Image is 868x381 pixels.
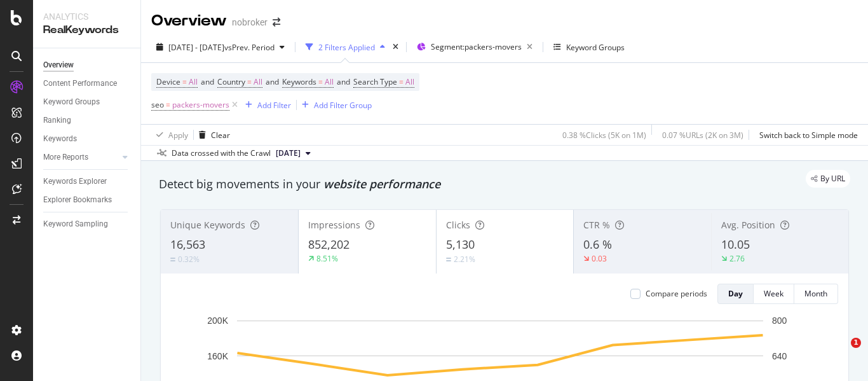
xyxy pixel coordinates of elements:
div: 2.76 [729,253,745,264]
span: 2025 Sep. 1st [276,148,301,159]
img: Equal [170,258,175,261]
a: Explorer Bookmarks [43,193,132,207]
text: 800 [772,315,787,326]
span: and [201,76,214,87]
div: Content Performance [43,77,117,90]
div: 0.32% [178,254,200,265]
span: = [166,99,170,110]
a: Content Performance [43,77,132,90]
div: Add Filter [257,100,291,111]
span: Avg. Position [721,219,775,231]
button: Day [717,284,754,304]
a: Keywords [43,132,132,146]
div: Keywords Explorer [43,175,107,188]
button: Clear [194,125,230,145]
span: 0.6 % [583,237,612,252]
div: More Reports [43,151,88,164]
span: Clicks [446,219,470,231]
div: arrow-right-arrow-left [273,18,280,27]
button: Month [794,284,838,304]
button: Segment:packers-movers [412,37,538,57]
div: RealKeywords [43,23,130,38]
a: Keyword Groups [43,95,132,109]
div: Overview [151,10,227,32]
span: = [182,76,187,87]
div: Add Filter Group [314,100,372,111]
text: 640 [772,351,787,361]
button: [DATE] [271,146,316,161]
div: Overview [43,59,74,72]
span: By URL [820,175,845,183]
span: All [405,73,414,91]
span: Unique Keywords [170,219,245,231]
span: Keywords [282,76,316,87]
div: 0.03 [592,253,607,264]
span: = [247,76,252,87]
div: 2 Filters Applied [318,42,375,53]
div: Month [804,288,827,299]
div: Switch back to Simple mode [759,130,858,141]
div: Ranking [43,114,71,127]
span: 10.05 [721,237,750,252]
div: 2.21% [454,254,475,265]
span: Country [217,76,245,87]
text: 200K [207,315,228,326]
div: Week [764,288,783,299]
span: 16,563 [170,237,205,252]
div: legacy label [806,170,850,188]
a: Keywords Explorer [43,175,132,188]
div: Keywords [43,132,77,146]
div: Compare periods [646,288,707,299]
span: CTR % [583,219,610,231]
span: vs Prev. Period [224,42,275,53]
span: All [189,73,198,91]
button: Add Filter Group [297,97,372,113]
span: 5,130 [446,237,475,252]
span: packers-movers [172,96,229,114]
span: = [318,76,323,87]
text: 160K [207,351,228,361]
span: All [325,73,334,91]
iframe: Intercom live chat [825,338,855,368]
div: Day [728,288,743,299]
span: Segment: packers-movers [431,41,522,52]
span: and [337,76,350,87]
button: Apply [151,125,188,145]
button: Week [754,284,794,304]
a: Keyword Sampling [43,218,132,231]
img: Equal [446,258,451,261]
button: Add Filter [240,97,291,113]
div: times [390,41,401,53]
span: Impressions [308,219,360,231]
button: [DATE] - [DATE]vsPrev. Period [151,37,290,57]
div: Clear [211,130,230,141]
span: Device [156,76,180,87]
div: Keyword Groups [566,42,625,53]
div: nobroker [232,16,268,29]
span: and [266,76,279,87]
button: Keyword Groups [548,37,630,57]
div: Data crossed with the Crawl [172,148,271,159]
button: 2 Filters Applied [301,37,390,57]
span: = [399,76,403,87]
div: 0.38 % Clicks ( 5K on 1M ) [562,130,646,141]
span: seo [151,99,164,110]
span: 852,202 [308,237,349,252]
button: Switch back to Simple mode [754,125,858,145]
a: Ranking [43,114,132,127]
span: Search Type [353,76,397,87]
span: 1 [851,338,861,348]
div: Apply [168,130,188,141]
div: Keyword Sampling [43,218,108,231]
div: 8.51% [316,253,338,264]
div: Explorer Bookmarks [43,193,112,207]
div: Analytics [43,10,130,23]
a: More Reports [43,151,119,164]
a: Overview [43,59,132,72]
div: 0.07 % URLs ( 2K on 3M ) [662,130,743,141]
div: Keyword Groups [43,95,100,109]
span: [DATE] - [DATE] [168,42,224,53]
span: All [254,73,262,91]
